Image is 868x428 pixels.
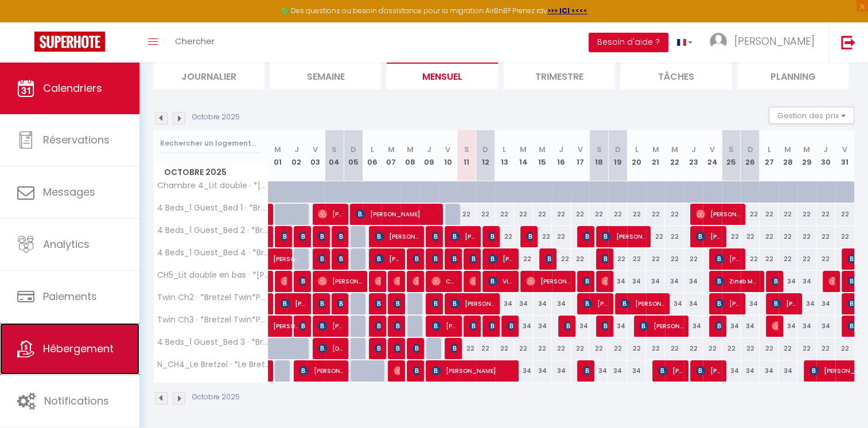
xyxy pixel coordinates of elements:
abbr: V [842,144,847,155]
abbr: J [294,144,299,155]
div: 34 [816,293,835,314]
span: Messages [43,185,95,199]
span: [PERSON_NAME] [431,360,513,382]
div: 22 [457,338,476,359]
th: 19 [608,130,627,181]
abbr: M [539,144,546,155]
div: 22 [684,338,703,359]
abbr: D [482,144,488,155]
div: 22 [779,338,797,359]
span: [PERSON_NAME] [772,315,778,337]
span: [PERSON_NAME] [PERSON_NAME]'occhio [375,248,400,270]
span: [PERSON_NAME] [507,315,513,337]
abbr: S [729,144,734,155]
div: 34 [797,293,816,314]
div: 22 [760,338,779,359]
div: 34 [722,360,741,382]
span: [PERSON_NAME] [337,293,343,314]
span: Twin Ch3 · *Bretzel Twin*Petite Venise*[GEOGRAPHIC_DATA]*City.C* [155,316,270,324]
div: 22 [646,338,665,359]
th: 05 [344,130,363,181]
div: 22 [760,248,779,270]
span: 4 Beds_1 Guest_Bed 1 · *Bretzel Bed*Petite Venise*[GEOGRAPHIC_DATA]*City.C* [155,204,270,212]
div: 22 [816,248,835,270]
div: 34 [665,293,684,314]
span: [PERSON_NAME] [658,360,683,382]
span: Analytics [43,237,89,251]
abbr: M [784,144,791,155]
div: 34 [741,360,760,382]
th: 24 [703,130,722,181]
span: [PERSON_NAME] [545,248,551,270]
div: 34 [684,293,703,314]
span: [PERSON_NAME] [564,315,570,337]
span: Réservations [43,133,110,147]
span: [PERSON_NAME] [299,315,305,337]
abbr: J [691,144,696,155]
abbr: S [596,144,601,155]
th: 08 [400,130,419,181]
div: 22 [552,226,571,247]
span: [PERSON_NAME] [375,270,381,292]
span: [PERSON_NAME] [715,293,740,314]
div: 22 [457,204,476,225]
div: 22 [797,338,816,359]
span: [PERSON_NAME] [394,293,400,314]
p: Octobre 2025 [192,112,240,123]
div: 22 [741,226,760,247]
abbr: D [747,144,753,155]
a: [PERSON_NAME] [268,226,274,248]
span: [PERSON_NAME] [488,225,495,247]
div: 22 [608,248,627,270]
abbr: D [615,144,621,155]
span: [PERSON_NAME] [601,225,645,247]
div: 22 [665,338,684,359]
div: 22 [835,204,854,225]
abbr: L [503,144,506,155]
abbr: S [464,144,469,155]
div: 34 [533,316,552,337]
span: Chambre 4_Lit double · *[PERSON_NAME]*Petite Venise*[GEOGRAPHIC_DATA]*City.C* [155,181,270,190]
span: [PERSON_NAME] [450,293,495,314]
span: [PERSON_NAME] [715,248,740,270]
span: [PERSON_NAME] [828,270,835,292]
li: Planning [737,61,848,90]
div: 22 [476,338,495,359]
span: N_CH4_Le Bretzel · *Le Bretzel*Petite Venise*Wi-Fi*City Center* [155,360,270,369]
a: [PERSON_NAME] [268,293,274,315]
span: [PERSON_NAME] [318,225,324,247]
span: [PERSON_NAME] [696,225,721,247]
th: 04 [325,130,344,181]
div: 22 [476,204,495,225]
div: 22 [552,204,571,225]
abbr: M [671,144,678,155]
li: Mensuel [387,61,498,90]
strong: >>> ICI <<<< [547,6,587,15]
div: 22 [608,204,627,225]
div: 22 [816,226,835,247]
li: Semaine [270,61,382,90]
div: 34 [571,316,590,337]
div: 22 [589,338,608,359]
img: logout [841,35,855,49]
div: 22 [533,204,552,225]
div: 22 [552,248,571,270]
li: Tâches [621,61,732,90]
div: 34 [589,360,608,382]
th: 18 [589,130,608,181]
th: 26 [741,130,760,181]
div: 22 [646,248,665,270]
div: 22 [797,248,816,270]
div: 22 [703,338,722,359]
li: Journalier [153,61,264,90]
span: Hébergement [43,341,114,356]
th: 11 [457,130,476,181]
th: 17 [571,130,590,181]
div: 34 [552,293,571,314]
span: Octobre 2025 [154,164,268,181]
abbr: M [407,144,414,155]
span: [PERSON_NAME] [412,360,419,382]
th: 23 [684,130,703,181]
th: 22 [665,130,684,181]
div: 22 [495,338,514,359]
